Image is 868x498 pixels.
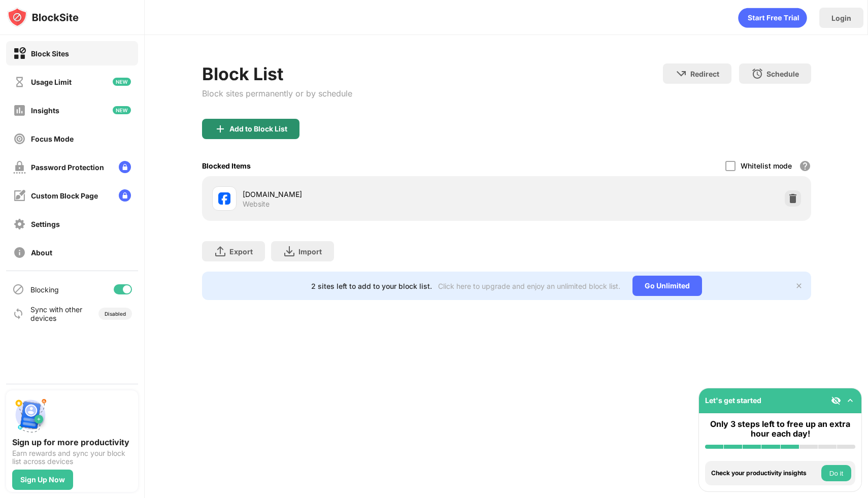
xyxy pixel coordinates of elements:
[202,88,352,98] div: Block sites permanently or by schedule
[690,70,719,78] div: Redirect
[795,282,803,290] img: x-button.svg
[7,7,79,27] img: logo-blocksite.svg
[31,163,104,172] div: Password Protection
[438,282,620,290] div: Click here to upgrade and enjoy an unlimited block list.
[13,47,26,60] img: block-on.svg
[13,189,26,202] img: customize-block-page-off.svg
[113,106,131,114] img: new-icon.svg
[711,470,819,477] div: Check your productivity insights
[831,14,851,22] div: Login
[13,161,26,174] img: password-protection-off.svg
[298,247,322,256] div: Import
[13,76,26,88] img: time-usage-off.svg
[705,396,761,405] div: Let's get started
[202,161,251,170] div: Blocked Items
[13,132,26,145] img: focus-off.svg
[13,218,26,230] img: settings-off.svg
[311,282,432,290] div: 2 sites left to add to your block list.
[105,311,126,317] div: Disabled
[632,276,702,296] div: Go Unlimited
[243,200,270,209] div: Website
[30,305,83,322] div: Sync with other devices
[12,396,49,433] img: push-signup.svg
[821,465,851,481] button: Do it
[31,106,59,115] div: Insights
[705,419,855,439] div: Only 3 steps left to free up an extra hour each day!
[766,70,799,78] div: Schedule
[31,78,72,86] div: Usage Limit
[229,125,287,133] div: Add to Block List
[12,283,24,295] img: blocking-icon.svg
[12,437,132,447] div: Sign up for more productivity
[31,49,69,58] div: Block Sites
[13,104,26,117] img: insights-off.svg
[738,8,807,28] div: animation
[741,161,792,170] div: Whitelist mode
[202,63,352,84] div: Block List
[31,191,98,200] div: Custom Block Page
[13,246,26,259] img: about-off.svg
[12,449,132,466] div: Earn rewards and sync your block list across devices
[31,248,52,257] div: About
[20,476,65,484] div: Sign Up Now
[218,192,230,205] img: favicons
[12,308,24,320] img: sync-icon.svg
[119,189,131,202] img: lock-menu.svg
[845,395,855,406] img: omni-setup-toggle.svg
[30,285,59,294] div: Blocking
[31,135,74,143] div: Focus Mode
[31,220,60,228] div: Settings
[831,395,841,406] img: eye-not-visible.svg
[243,189,507,200] div: [DOMAIN_NAME]
[229,247,253,256] div: Export
[113,78,131,86] img: new-icon.svg
[119,161,131,173] img: lock-menu.svg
